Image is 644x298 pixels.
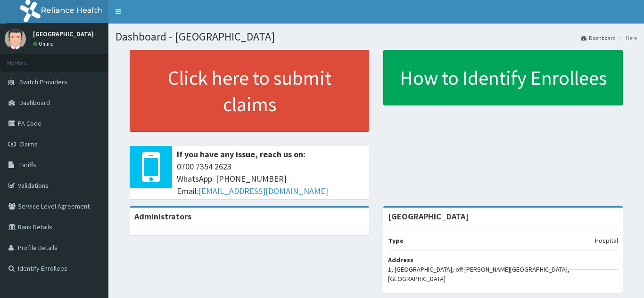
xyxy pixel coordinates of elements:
h1: Dashboard - [GEOGRAPHIC_DATA] [116,31,637,43]
b: Address [388,256,413,264]
a: Online [33,40,56,47]
b: Type [388,236,404,245]
span: Claims [19,140,38,148]
p: Hospital [595,236,618,245]
li: Here [617,34,637,42]
img: User Image [5,28,26,49]
a: Dashboard [581,34,616,42]
a: [EMAIL_ADDRESS][DOMAIN_NAME] [198,185,328,196]
span: Switch Providers [19,78,67,86]
span: Dashboard [19,98,50,107]
b: If you have any issue, reach us on: [177,149,305,160]
p: [GEOGRAPHIC_DATA] [33,31,94,37]
strong: [GEOGRAPHIC_DATA] [388,211,469,222]
b: Administrators [134,211,191,222]
a: How to Identify Enrollees [383,50,623,105]
a: Click here to submit claims [130,50,369,132]
p: 1, [GEOGRAPHIC_DATA], off [PERSON_NAME][GEOGRAPHIC_DATA], [GEOGRAPHIC_DATA] [388,265,618,283]
span: Tariffs [19,161,36,169]
span: 0700 7354 2623 WhatsApp: [PHONE_NUMBER] Email: [177,161,364,197]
